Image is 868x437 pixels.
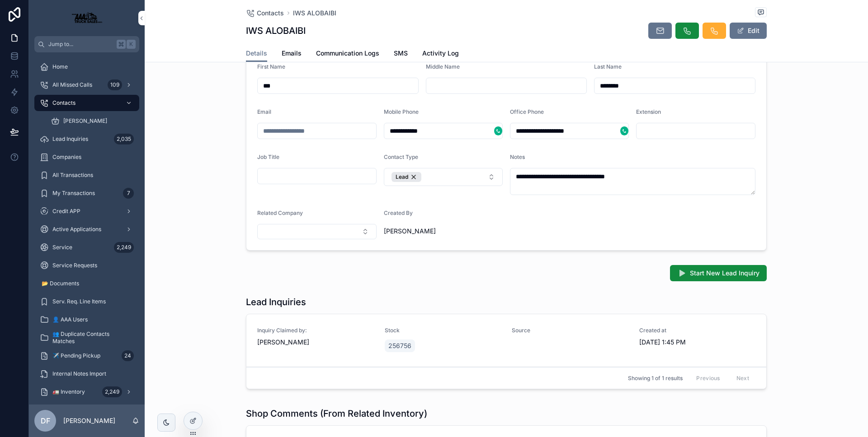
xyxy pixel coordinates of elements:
span: DF [41,415,50,426]
span: Credit APP [52,208,80,215]
a: Activity Log [422,45,459,63]
img: App logo [67,11,107,25]
a: IWS ALOBAIBI [293,9,336,18]
a: Active Applications [34,221,139,237]
span: All Missed Calls [52,81,92,88]
span: 📂 Documents [42,280,79,287]
span: Extension [636,108,661,115]
a: Serv. Req. Line Items [34,293,139,310]
span: [PERSON_NAME] [384,227,436,236]
span: Stock [385,327,501,334]
span: Active Applications [52,226,101,233]
span: Start New Lead Inquiry [690,269,759,278]
button: Unselect 10 [392,172,421,182]
span: Notes [510,153,525,160]
a: Service2,249 [34,239,139,256]
a: 256756 [385,339,415,352]
a: Communication Logs [316,45,379,63]
span: Email [257,108,271,115]
button: Start New Lead Inquiry [670,265,767,281]
a: Details [246,45,267,62]
div: 109 [108,79,122,90]
span: Source [512,327,628,334]
a: Home [34,59,139,75]
h1: Shop Comments (From Related Inventory) [246,407,427,420]
span: Middle Name [426,63,460,70]
span: My Transactions [52,190,95,197]
span: SMS [394,49,408,58]
span: Mobile Phone [384,108,419,115]
span: Internal Notes Import [52,370,106,377]
span: Service Requests [52,262,97,269]
span: Lead Inquiries [52,135,88,143]
span: First Name [257,63,285,70]
a: Contacts [246,9,284,18]
div: 7 [123,188,134,199]
button: Select Button [257,224,377,239]
span: Details [246,49,267,58]
div: 2,249 [114,242,134,253]
a: Service Requests [34,257,139,274]
span: [PERSON_NAME] [257,338,309,347]
h1: IWS ALOBAIBI [246,24,306,37]
span: [DATE] 1:45 PM [639,338,756,347]
span: Created By [384,209,413,216]
span: Jump to... [48,41,113,48]
span: Companies [52,153,81,161]
span: All Transactions [52,172,93,179]
div: scrollable content [29,52,145,404]
a: My Transactions7 [34,185,139,201]
span: 256756 [388,341,411,350]
span: Contact Type [384,153,418,160]
span: ✈️ Pending Pickup [52,352,100,359]
button: Jump to...K [34,36,139,52]
a: Inquiry Claimed by:[PERSON_NAME]Stock256756SourceCreated at[DATE] 1:45 PM [246,314,766,367]
span: Serv. Req. Line Items [52,298,106,305]
a: [PERSON_NAME] [45,113,139,129]
p: [PERSON_NAME] [63,416,115,425]
a: SMS [394,45,408,63]
span: 👥 Duplicate Contacts Matches [52,330,130,345]
span: 👤 AAA Users [52,316,88,323]
a: All Transactions [34,167,139,183]
a: 👥 Duplicate Contacts Matches [34,330,139,346]
div: 24 [122,350,134,361]
a: Credit APP [34,203,139,219]
a: Contacts [34,95,139,111]
span: Home [52,63,68,70]
a: 🚛 Inventory2,249 [34,384,139,400]
span: [PERSON_NAME] [63,117,107,125]
a: Lead Inquiries2,035 [34,131,139,147]
span: Office Phone [510,108,544,115]
span: K [127,41,135,48]
h1: Lead Inquiries [246,296,306,308]
span: Activity Log [422,49,459,58]
span: Communication Logs [316,49,379,58]
span: Service [52,244,72,251]
span: Contacts [257,9,284,18]
a: Emails [282,45,302,63]
a: Companies [34,149,139,165]
span: Emails [282,49,302,58]
button: Select Button [384,168,503,186]
span: Job Title [257,153,279,160]
a: 👤 AAA Users [34,311,139,328]
span: Showing 1 of 1 results [628,375,683,382]
span: Inquiry Claimed by: [257,327,374,334]
span: Lead [396,173,408,181]
div: 2,035 [114,134,134,144]
a: ✈️ Pending Pickup24 [34,348,139,364]
span: Contacts [52,99,75,107]
span: Last Name [594,63,622,70]
span: Created at [639,327,756,334]
span: Related Company [257,209,303,216]
a: All Missed Calls109 [34,77,139,93]
div: 2,249 [102,386,122,397]
button: Edit [730,23,767,39]
span: 🚛 Inventory [52,388,85,395]
a: 📂 Documents [34,275,139,292]
a: Internal Notes Import [34,366,139,382]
